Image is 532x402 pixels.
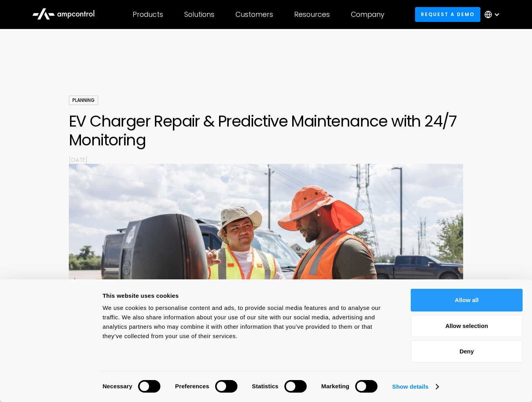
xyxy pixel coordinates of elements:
strong: Necessary [102,383,132,389]
p: [DATE] [69,156,463,164]
div: Solutions [184,10,214,19]
a: Show details [392,381,439,393]
div: Company [351,10,385,19]
div: Products [133,10,163,19]
strong: Statistics [252,383,279,389]
strong: Marketing [321,383,349,389]
div: Customers [235,10,273,19]
h1: EV Charger Repair & Predictive Maintenance with 24/7 Monitoring [69,112,463,149]
div: Planning [69,96,98,105]
div: This website uses cookies [102,291,393,301]
button: Allow selection [411,315,523,337]
strong: Preferences [175,383,209,389]
div: We use cookies to personalise content and ads, to provide social media features and to analyse ou... [102,303,393,341]
button: Deny [411,340,523,363]
a: Request a demo [415,7,481,22]
div: Resources [294,10,330,19]
button: Allow all [411,289,523,311]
